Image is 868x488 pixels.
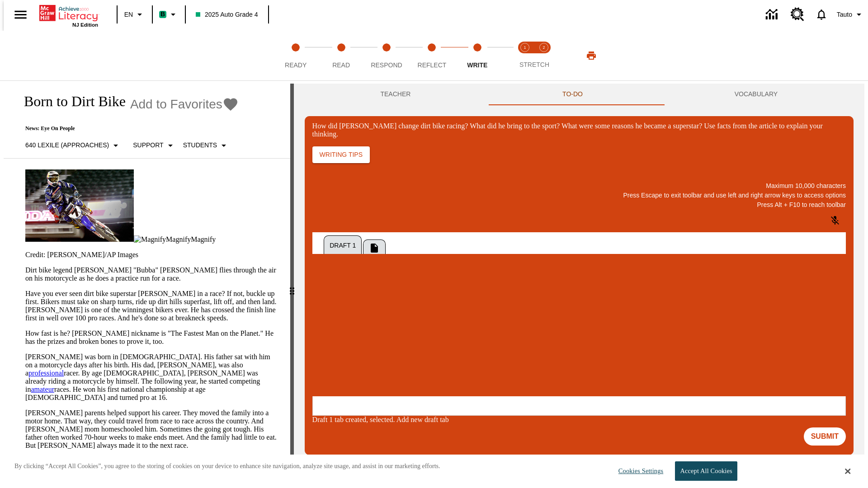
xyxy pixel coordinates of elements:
[524,45,526,50] text: 1
[760,2,785,27] a: Data Center
[120,6,149,23] button: Language: EN, Select a language
[312,200,846,210] p: Press Alt + F10 to reach toolbar
[451,31,504,80] button: Write step 5 of 5
[25,266,279,282] p: Dirt bike legend [PERSON_NAME] "Bubba" [PERSON_NAME] flies through the air on his motorcycle as h...
[406,31,458,80] button: Reflect step 4 of 5
[418,61,447,69] span: Reflect
[25,251,279,259] p: Credit: [PERSON_NAME]/AP Images
[196,10,258,19] span: 2025 Auto Grade 4
[31,385,54,393] a: amateur
[160,9,165,20] span: B
[191,235,216,243] span: Magnify
[785,2,810,27] a: Resource Center, Will open in new tab
[315,31,367,80] button: Read step 2 of 5
[294,84,864,488] div: activity
[28,369,64,377] a: professional
[22,137,125,154] button: Select Lexile, 640 Lexile (Approaches)
[312,416,846,424] div: Draft 1 tab created, selected. Add new draft tab
[290,84,294,488] div: Press Enter or Spacebar and then press right and left arrow keys to move the slider
[360,31,413,80] button: Respond step 3 of 5
[467,61,487,69] span: Write
[363,239,386,256] button: Add New Draft
[39,3,98,28] div: Home
[25,141,109,150] p: 640 Lexile (Approaches)
[25,409,279,450] p: [PERSON_NAME] parents helped support his career. They moved the family into a motor home. That wa...
[371,61,402,69] span: Respond
[312,232,846,416] div: Draft 1
[130,96,239,112] button: Add to Favorites - Born to Dirt Bike
[312,146,370,163] button: Writing Tips
[312,122,846,138] div: How did [PERSON_NAME] change dirt bike racing? What did he bring to the sport? What were some rea...
[166,235,191,243] span: Magnify
[4,84,290,483] div: reading
[134,235,166,244] img: Magnify
[14,125,239,132] p: News: Eye On People
[531,31,557,80] button: Stretch Respond step 2 of 2
[124,10,133,19] span: EN
[312,191,846,200] p: Press Escape to exit toolbar and use left and right arrow keys to access options
[179,137,233,154] button: Select Student
[4,7,132,23] body: How did Stewart change dirt bike racing? What did he bring to the sport? What were some reasons h...
[285,61,307,69] span: Ready
[833,6,868,23] button: Profile/Settings
[486,84,659,105] button: TO-DO
[129,137,179,154] button: Scaffolds, Support
[512,31,538,80] button: Stretch Read step 1 of 2
[133,141,163,150] p: Support
[845,467,850,475] button: Close
[312,181,846,191] p: Maximum 10,000 characters
[25,169,134,242] img: Motocross racer James Stewart flies through the air on his dirt bike.
[72,22,98,28] span: NJ Edition
[810,3,833,26] a: Notifications
[542,45,545,50] text: 2
[25,353,279,402] p: [PERSON_NAME] was born in [DEMOGRAPHIC_DATA]. His father sat with him on a motorcycle days after ...
[577,47,606,64] button: Print
[323,232,820,256] div: Tab Group
[269,31,322,80] button: Ready step 1 of 5
[804,427,846,446] button: Submit
[305,84,487,105] button: Teacher
[156,6,182,23] button: Boost Class color is mint green. Change class color
[659,84,854,105] button: VOCABULARY
[130,97,222,112] span: Add to Favorites
[837,10,852,19] span: Tauto
[324,235,362,256] button: Draft 1
[305,84,854,105] div: Instructional Panel Tabs
[675,461,737,481] button: Accept All Cookies
[824,210,846,231] button: Click to activate and allow voice recognition
[14,93,126,110] h1: Born to Dirt Bike
[7,1,34,28] button: Open side menu
[610,462,667,480] button: Cookies Settings
[25,290,279,322] p: Have you ever seen dirt bike superstar [PERSON_NAME] in a race? If not, buckle up first. Bikers m...
[4,7,132,23] p: One change [PERSON_NAME] brought to dirt bike racing was…
[25,329,279,346] p: How fast is he? [PERSON_NAME] nickname is "The Fastest Man on the Planet." He has the prizes and ...
[332,61,350,69] span: Read
[183,141,217,150] p: Students
[519,61,549,68] span: STRETCH
[14,462,440,471] p: By clicking “Accept All Cookies”, you agree to the storing of cookies on your device to enhance s...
